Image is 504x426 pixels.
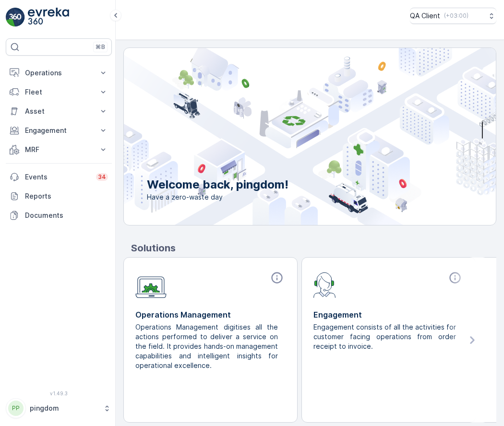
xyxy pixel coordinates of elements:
[81,48,496,225] img: city illustration
[410,8,496,24] button: QA Client(+03:00)
[6,398,112,418] button: PPpingdom
[147,177,288,192] p: Welcome back, pingdom!
[6,121,112,140] button: Engagement
[96,43,105,51] p: ⌘B
[25,172,90,182] p: Events
[25,126,93,135] p: Engagement
[25,87,93,97] p: Fleet
[6,390,112,396] span: v 1.49.3
[25,68,93,78] p: Operations
[8,401,24,416] div: PP
[410,11,440,21] p: QA Client
[30,403,98,413] p: pingdom
[6,206,112,225] a: Documents
[444,12,468,20] p: ( +03:00 )
[25,106,93,116] p: Asset
[135,322,278,370] p: Operations Management digitises all the actions performed to deliver a service on the field. It p...
[147,192,288,202] span: Have a zero-waste day
[6,140,112,159] button: MRF
[6,63,112,83] button: Operations
[135,271,167,298] img: module-icon
[6,8,25,27] img: logo
[25,211,108,220] p: Documents
[313,271,336,298] img: module-icon
[6,187,112,206] a: Reports
[25,145,93,154] p: MRF
[313,322,456,351] p: Engagement consists of all the activities for customer facing operations from order receipt to in...
[98,173,106,181] p: 34
[25,191,108,201] p: Reports
[6,83,112,102] button: Fleet
[6,102,112,121] button: Asset
[135,309,286,320] p: Operations Management
[6,167,112,187] a: Events34
[28,8,69,27] img: logo_light-DOdMpM7g.png
[313,309,464,320] p: Engagement
[131,241,496,255] p: Solutions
